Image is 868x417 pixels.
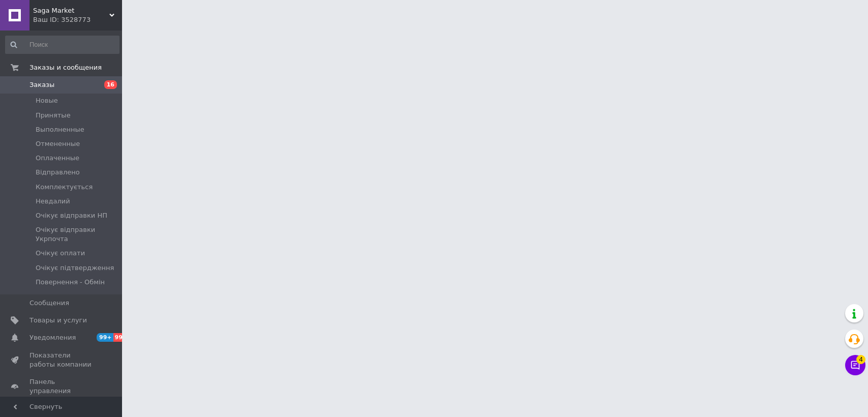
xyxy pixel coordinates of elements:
[36,197,70,206] span: Невдалий
[36,278,105,287] span: Повернення - Обмін
[36,211,107,220] span: Очікує відправки НП
[5,36,119,54] input: Поиск
[104,80,117,89] span: 16
[29,377,94,396] span: Панель управления
[29,63,102,72] span: Заказы и сообщения
[845,355,865,375] button: Чат с покупателем4
[29,80,54,90] span: Заказы
[36,225,118,244] span: Очікує відправки Укрпочта
[29,333,76,342] span: Уведомления
[856,355,865,364] span: 4
[29,316,87,325] span: Товары и услуги
[29,299,69,308] span: Сообщения
[36,154,79,163] span: Оплаченные
[33,6,109,15] span: Saga Market
[36,111,71,120] span: Принятые
[113,333,130,342] span: 99+
[36,263,114,273] span: Очікує підтвердження
[29,351,94,369] span: Показатели работы компании
[36,249,85,258] span: Очікує оплати
[36,168,80,177] span: Відправлено
[36,125,84,134] span: Выполненные
[33,15,122,24] div: Ваш ID: 3528773
[36,139,80,148] span: Отмененные
[36,183,93,192] span: Комплектується
[97,333,113,342] span: 99+
[36,96,58,105] span: Новые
